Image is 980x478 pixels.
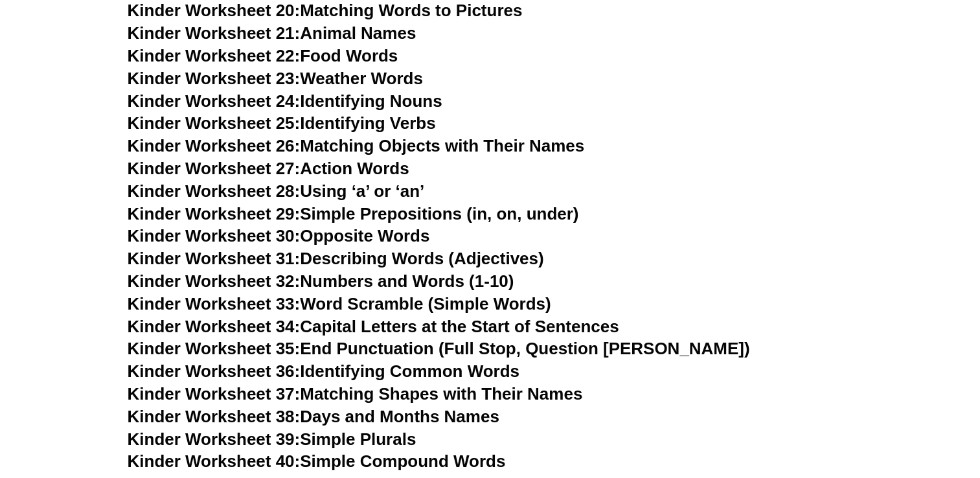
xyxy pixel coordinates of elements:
span: Kinder Worksheet 25: [128,113,301,133]
span: Kinder Worksheet 38: [128,407,301,426]
span: Kinder Worksheet 22: [128,46,301,65]
span: Kinder Worksheet 32: [128,271,301,291]
span: Kinder Worksheet 27: [128,159,301,178]
span: Kinder Worksheet 24: [128,91,301,111]
a: Kinder Worksheet 26:Matching Objects with Their Names [128,136,585,155]
span: Kinder Worksheet 36: [128,361,301,381]
a: Kinder Worksheet 36:Identifying Common Words [128,361,519,381]
a: Kinder Worksheet 24:Identifying Nouns [128,91,442,111]
span: Kinder Worksheet 34: [128,317,301,336]
span: Kinder Worksheet 20: [128,1,301,20]
span: Kinder Worksheet 29: [128,204,301,223]
a: Kinder Worksheet 27:Action Words [128,159,409,178]
iframe: Chat Widget [764,332,980,478]
a: Kinder Worksheet 31:Describing Words (Adjectives) [128,249,544,268]
span: Kinder Worksheet 28: [128,181,301,201]
a: Kinder Worksheet 20:Matching Words to Pictures [128,1,523,20]
span: Kinder Worksheet 33: [128,294,301,313]
a: Kinder Worksheet 25:Identifying Verbs [128,113,436,133]
a: Kinder Worksheet 39:Simple Plurals [128,429,416,449]
a: Kinder Worksheet 33:Word Scramble (Simple Words) [128,294,551,313]
a: Kinder Worksheet 29:Simple Prepositions (in, on, under) [128,204,579,223]
span: Kinder Worksheet 37: [128,384,301,404]
a: Kinder Worksheet 38:Days and Months Names [128,407,499,426]
span: Kinder Worksheet 23: [128,69,301,88]
span: Kinder Worksheet 35: [128,339,301,358]
a: Kinder Worksheet 32:Numbers and Words (1-10) [128,271,514,291]
a: Kinder Worksheet 37:Matching Shapes with Their Names [128,384,583,404]
span: Kinder Worksheet 40: [128,451,301,471]
span: Kinder Worksheet 30: [128,226,301,245]
a: Kinder Worksheet 28:Using ‘a’ or ‘an’ [128,181,425,201]
a: Kinder Worksheet 23:Weather Words [128,69,423,88]
span: Kinder Worksheet 31: [128,249,301,268]
span: Kinder Worksheet 26: [128,136,301,155]
a: Kinder Worksheet 40:Simple Compound Words [128,451,506,471]
a: Kinder Worksheet 30:Opposite Words [128,226,430,245]
span: Kinder Worksheet 39: [128,429,301,449]
a: Kinder Worksheet 35:End Punctuation (Full Stop, Question [PERSON_NAME]) [128,339,750,358]
a: Kinder Worksheet 22:Food Words [128,46,398,65]
a: Kinder Worksheet 34:Capital Letters at the Start of Sentences [128,317,619,336]
span: Kinder Worksheet 21: [128,23,301,43]
a: Kinder Worksheet 21:Animal Names [128,23,416,43]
